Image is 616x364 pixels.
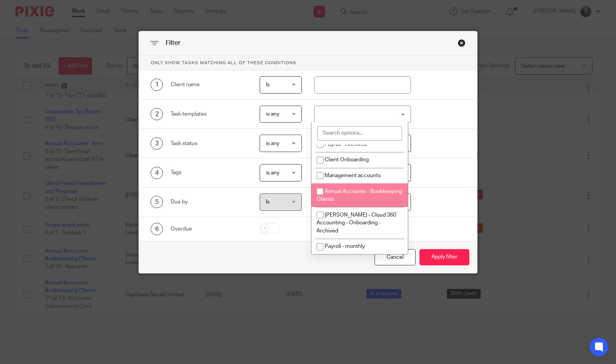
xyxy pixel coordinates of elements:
[171,225,247,233] div: Overdue
[419,249,469,266] button: Apply filter
[266,199,270,205] span: Is
[171,169,247,176] div: Tags
[151,137,163,150] div: 3
[317,126,402,141] input: Search options...
[375,249,416,266] div: Close this dialog window
[317,189,402,202] span: Annual Accounts - Bookkeeping Clients
[317,212,396,234] span: [PERSON_NAME] - Cloud 360 Accounting - Onboarding - Archived
[171,198,247,206] div: Due by
[171,110,247,118] div: Task templates
[266,111,279,117] span: is any
[151,79,163,91] div: 1
[166,40,180,46] span: Filter
[151,223,163,235] div: 6
[325,244,365,249] span: Payroll - monthly
[266,141,279,146] span: is any
[325,157,369,162] span: Client Onboarding
[325,173,381,178] span: Management accounts
[151,108,163,120] div: 2
[171,140,247,147] div: Task status
[325,142,367,147] span: Payroll - Archived
[139,56,477,70] p: Only show tasks matching all of these conditions
[458,39,465,47] div: Close this dialog window
[266,82,270,87] span: Is
[266,170,279,176] span: is any
[171,81,247,89] div: Client name
[151,196,163,208] div: 5
[151,167,163,179] div: 4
